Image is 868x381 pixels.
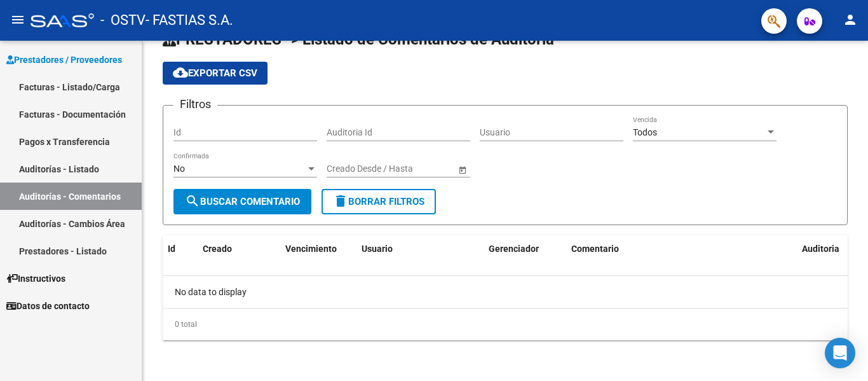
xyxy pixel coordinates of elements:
datatable-header-cell: Gerenciador [484,235,566,263]
span: Borrar Filtros [333,196,424,207]
span: Creado [203,244,232,254]
mat-icon: cloud_download [173,65,188,80]
datatable-header-cell: Id [163,235,198,263]
span: Datos de contacto [6,299,90,313]
h3: Filtros [173,95,217,113]
button: Borrar Filtros [322,189,436,214]
mat-icon: person [843,12,858,27]
datatable-header-cell: Vencimiento [280,235,356,263]
span: - OSTV [100,6,146,34]
datatable-header-cell: Creado [198,235,280,263]
datatable-header-cell: Auditoria [797,235,848,263]
button: Open calendar [456,163,469,176]
div: 0 total [163,308,848,340]
div: No data to display [163,276,848,308]
span: Buscar Comentario [185,196,300,207]
span: No [173,163,185,174]
button: Exportar CSV [163,62,268,85]
input: Start date [327,163,366,174]
span: Usuario [362,244,393,254]
mat-icon: search [185,193,200,209]
span: - FASTIAS S.A. [146,6,233,34]
datatable-header-cell: Usuario [356,235,484,263]
span: Vencimiento [285,244,337,254]
span: Id [168,244,175,254]
span: Auditoria [802,244,839,254]
mat-icon: delete [333,193,348,209]
span: Comentario [571,244,619,254]
mat-icon: menu [10,12,25,27]
datatable-header-cell: Comentario [566,235,797,263]
button: Buscar Comentario [173,189,311,214]
span: Instructivos [6,272,65,286]
span: Gerenciador [489,244,539,254]
input: End date [377,163,439,174]
span: Exportar CSV [173,67,257,79]
div: Open Intercom Messenger [825,338,855,368]
span: Todos [633,127,657,137]
span: Prestadores / Proveedores [6,53,122,67]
